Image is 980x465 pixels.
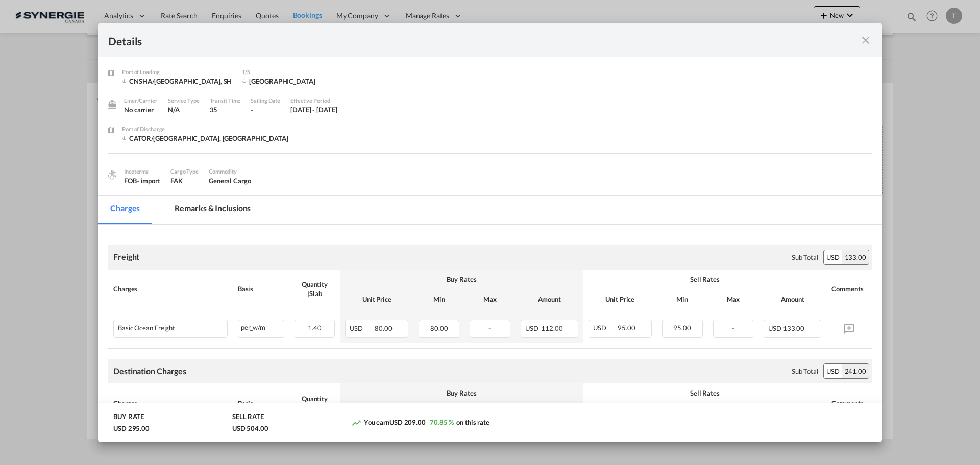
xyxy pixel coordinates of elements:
div: 241.00 [842,364,869,378]
span: 80.00 [375,324,393,332]
div: Vancouver [242,77,324,86]
div: USD [824,250,842,264]
md-pagination-wrapper: Use the left and right arrow keys to navigate between tabs [98,196,273,224]
div: Buy Rates [345,388,578,398]
div: Sell Rates [589,275,821,284]
div: Liner/Carrier [124,96,158,105]
span: USD [350,324,373,332]
div: Quantity | Slab [295,394,335,412]
span: USD [593,324,617,332]
div: Sailing Date [251,96,280,105]
span: 133.00 [783,324,804,332]
div: T/S [242,67,324,77]
div: Sub Total [792,366,818,376]
span: 80.00 [430,324,448,332]
div: BUY RATE [113,412,144,424]
div: Port of Loading [122,67,232,77]
div: Effective Period [290,96,337,105]
div: USD 295.00 [113,424,150,433]
div: USD [824,364,842,378]
div: Charges [113,399,228,408]
span: 70.85 % [430,418,454,426]
th: Amount [516,289,583,309]
th: Max [464,289,516,309]
div: No carrier [124,105,158,114]
div: 22 Sep 2025 - 30 Sep 2025 [290,105,337,114]
md-icon: icon-trending-up [351,418,361,428]
div: per_w/m [238,320,284,333]
th: Min [657,289,708,309]
md-tab-item: Remarks & Inclusions [162,196,263,224]
th: Unit Price [340,289,413,309]
th: Comments [826,383,872,423]
div: Sub Total [792,253,818,262]
span: 95.00 [618,324,635,332]
div: Charges [113,284,228,293]
div: Cargo Type [170,167,199,176]
div: FOB [124,176,160,185]
div: Sell Rates [589,388,821,398]
div: Destination Charges [113,365,186,377]
div: Transit Time [210,96,241,105]
div: CATOR/Toronto, ON [122,134,288,143]
div: Details [108,34,795,46]
div: Basis [238,399,284,408]
md-dialog: Port of Loading ... [98,23,882,442]
div: - import [137,176,160,185]
span: N/A [168,106,180,114]
span: USD [768,324,781,332]
div: Commodity [209,167,251,176]
th: Amount [758,289,826,309]
img: cargo.png [107,169,118,180]
div: 133.00 [842,250,869,264]
th: Min [413,289,464,309]
div: - [251,105,280,114]
div: CNSHA/Shanghai, SH [122,77,232,86]
div: Freight [113,251,139,262]
div: Basis [238,284,284,293]
div: SELL RATE [232,412,264,424]
div: Incoterms [124,167,160,176]
div: Service Type [168,96,200,105]
body: Editor, editor2 [10,10,233,21]
span: - [732,324,734,332]
div: Basic Ocean Freight [118,324,175,332]
span: 95.00 [673,324,691,332]
div: FAK [170,176,199,185]
md-tab-item: Charges [98,196,152,224]
span: 112.00 [541,324,562,332]
div: Buy Rates [345,275,578,284]
span: - [488,324,491,332]
span: 1.40 [308,324,322,332]
th: Comments [826,270,872,309]
div: USD 504.00 [232,424,268,433]
span: USD [525,324,540,332]
th: Unit Price [583,289,657,309]
span: General Cargo [209,177,251,185]
div: 35 [210,105,241,114]
md-icon: icon-close fg-AAA8AD m-0 cursor [860,34,872,46]
span: USD 209.00 [389,418,426,426]
div: You earn on this rate [351,418,489,428]
th: Max [708,289,759,309]
div: Port of Discharge [122,125,288,134]
div: Quantity | Slab [295,280,335,298]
